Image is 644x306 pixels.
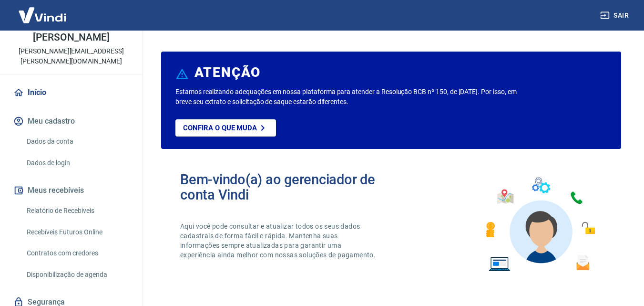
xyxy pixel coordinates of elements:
[180,172,391,202] h2: Bem-vindo(a) ao gerenciador de conta Vindi
[23,222,131,242] a: Recebíveis Futuros Online
[23,265,131,285] a: Disponibilização de agenda
[183,124,257,132] p: Confira o que muda
[194,68,261,77] h6: ATENÇÃO
[8,46,135,66] p: [PERSON_NAME][EMAIL_ADDRESS][PERSON_NAME][DOMAIN_NAME]
[11,82,131,103] a: Início
[175,119,276,137] a: Confira o que muda
[23,132,131,151] a: Dados da conta
[23,201,131,221] a: Relatório de Recebíveis
[23,243,131,263] a: Contratos com credores
[175,87,521,107] p: Estamos realizando adequações em nossa plataforma para atender a Resolução BCB nº 150, de [DATE]....
[11,180,131,201] button: Meus recebíveis
[23,153,131,173] a: Dados de login
[180,222,378,260] p: Aqui você pode consultar e atualizar todos os seus dados cadastrais de forma fácil e rápida. Mant...
[11,0,73,30] img: Vindi
[11,111,131,132] button: Meu cadastro
[33,32,109,42] p: [PERSON_NAME]
[477,172,602,277] img: Imagem de um avatar masculino com diversos icones exemplificando as funcionalidades do gerenciado...
[598,7,633,24] button: Sair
